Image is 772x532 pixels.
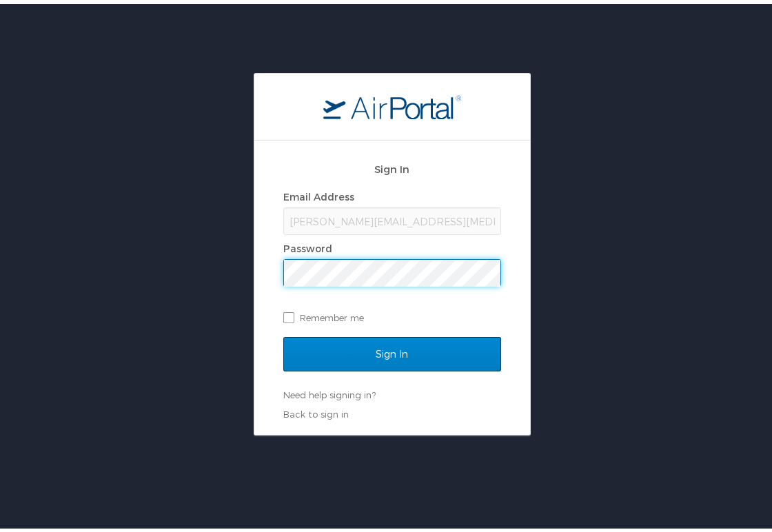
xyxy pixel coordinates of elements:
input: Sign In [283,333,501,367]
label: Remember me [283,303,501,324]
img: logo [323,90,461,115]
h2: Sign In [283,157,501,173]
a: Back to sign in [283,405,349,416]
a: Need help signing in? [283,385,376,396]
label: Email Address [283,187,354,198]
label: Password [283,238,332,250]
